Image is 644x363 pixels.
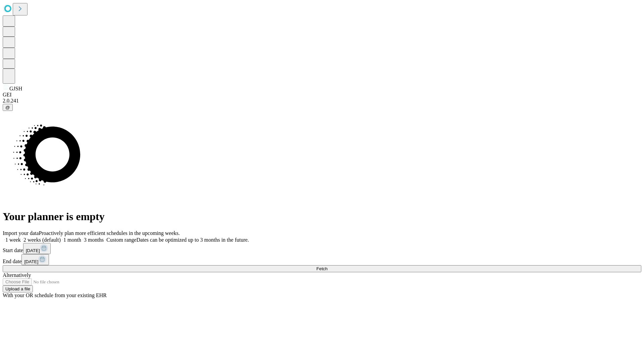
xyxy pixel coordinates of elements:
button: [DATE] [21,254,49,265]
span: Alternatively [3,272,31,278]
span: Fetch [316,266,327,271]
div: 2.0.241 [3,98,641,104]
button: Upload a file [3,285,33,292]
span: @ [5,105,10,110]
span: 1 week [5,237,21,243]
button: @ [3,104,13,111]
button: [DATE] [23,243,51,254]
span: [DATE] [24,259,38,264]
span: 2 weeks (default) [23,237,61,243]
span: [DATE] [26,248,40,253]
h1: Your planner is empty [3,210,641,223]
div: GEI [3,92,641,98]
div: End date [3,254,641,265]
span: Dates can be optimized up to 3 months in the future. [137,237,249,243]
span: Import your data [3,230,39,236]
span: Custom range [106,237,136,243]
button: Fetch [3,265,641,272]
span: 1 month [63,237,81,243]
span: 3 months [84,237,104,243]
span: GJSH [9,86,22,91]
div: Start date [3,243,641,254]
span: With your OR schedule from your existing EHR [3,292,107,298]
span: Proactively plan more efficient schedules in the upcoming weeks. [39,230,180,236]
